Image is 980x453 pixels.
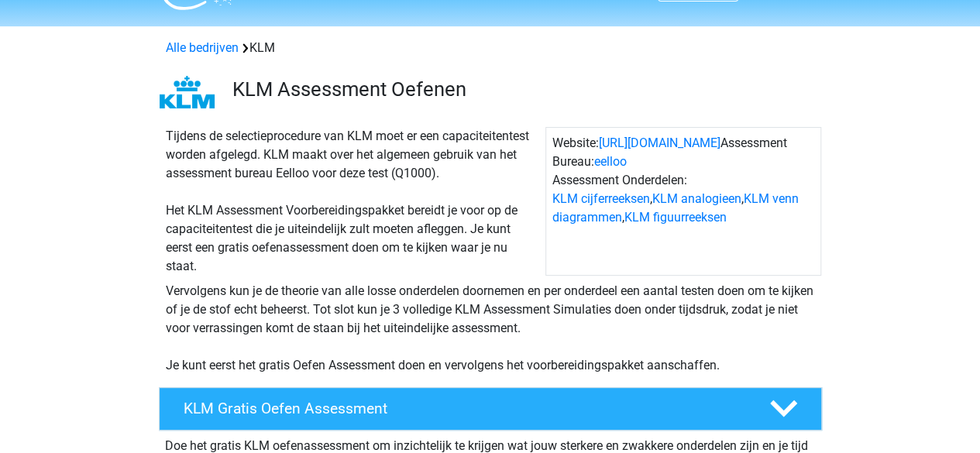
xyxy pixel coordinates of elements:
[594,154,627,169] a: eelloo
[153,387,828,431] a: KLM Gratis Oefen Assessment
[160,39,821,57] div: KLM
[160,127,545,276] div: Tijdens de selectieprocedure van KLM moet er een capaciteitentest worden afgelegd. KLM maakt over...
[599,136,720,150] a: [URL][DOMAIN_NAME]
[652,191,741,206] a: KLM analogieen
[160,282,821,375] div: Vervolgens kun je de theorie van alle losse onderdelen doornemen en per onderdeel een aantal test...
[552,191,650,206] a: KLM cijferreeksen
[624,210,727,225] a: KLM figuurreeksen
[232,77,810,101] h3: KLM Assessment Oefenen
[545,127,821,276] div: Website: Assessment Bureau: Assessment Onderdelen: , , ,
[184,400,744,417] h4: KLM Gratis Oefen Assessment
[166,40,239,55] a: Alle bedrijven
[552,191,799,225] a: KLM venn diagrammen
